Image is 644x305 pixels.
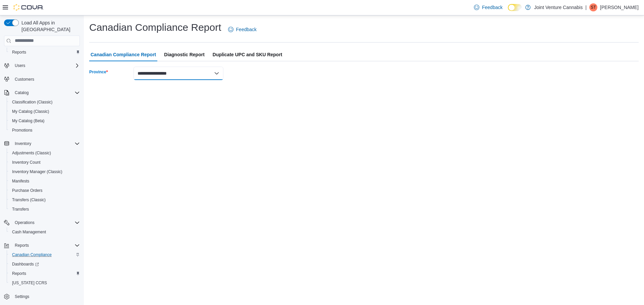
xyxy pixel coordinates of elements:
button: Catalog [12,89,31,97]
a: Classification (Classic) [9,98,55,106]
a: Manifests [9,177,32,185]
span: Promotions [12,128,33,133]
span: Catalog [12,89,80,97]
span: Customers [15,77,34,82]
a: Feedback [471,1,505,14]
a: Reports [9,48,29,56]
span: Dashboards [9,260,80,268]
a: Transfers (Classic) [9,196,48,204]
span: Operations [12,219,80,227]
span: Washington CCRS [9,279,80,287]
span: Settings [12,292,80,301]
span: Operations [15,220,35,225]
a: Inventory Count [9,158,43,166]
button: Cash Management [7,227,83,237]
button: Customers [1,74,83,84]
button: Users [12,62,28,70]
a: Dashboards [7,259,83,269]
button: Inventory Manager (Classic) [7,167,83,176]
span: Reports [12,241,80,249]
button: Catalog [1,88,83,97]
span: Transfers [12,207,29,212]
span: Reports [9,270,80,278]
span: Classification (Classic) [12,99,53,105]
button: Canadian Compliance [7,250,83,259]
span: Canadian Compliance [12,252,52,257]
span: Purchase Orders [12,188,43,193]
div: Sean Tome [589,3,597,11]
span: My Catalog (Beta) [9,117,80,125]
label: Province [89,69,108,75]
span: Settings [15,294,29,299]
p: Joint Venture Cannabis [534,3,583,11]
button: Promotions [7,126,83,135]
button: Reports [12,241,32,249]
span: ST [591,3,596,11]
button: Inventory [12,140,34,148]
span: Duplicate UPC and SKU Report [213,48,282,61]
a: Cash Management [9,228,49,236]
a: Canadian Compliance [9,251,54,259]
button: Inventory Count [7,158,83,167]
a: Feedback [225,23,259,36]
span: Load All Apps in [GEOGRAPHIC_DATA] [19,19,80,33]
a: Reports [9,270,29,278]
span: Manifests [9,177,80,185]
span: Adjustments (Classic) [12,150,51,156]
span: Canadian Compliance Report [91,48,156,61]
a: Settings [12,293,32,301]
span: Feedback [236,26,257,33]
span: Reports [12,271,26,276]
button: Reports [7,48,83,57]
button: Reports [1,241,83,250]
p: | [585,3,587,11]
span: Manifests [12,178,29,184]
span: Users [15,63,25,68]
span: Dashboards [12,261,39,267]
span: Inventory Count [9,158,80,166]
span: My Catalog (Classic) [9,107,80,116]
p: [PERSON_NAME] [600,3,639,11]
span: Classification (Classic) [9,98,80,106]
span: Promotions [9,126,80,134]
span: Cash Management [12,229,46,235]
a: My Catalog (Classic) [9,107,52,116]
button: Transfers (Classic) [7,195,83,205]
span: [US_STATE] CCRS [12,280,47,286]
h1: Canadian Compliance Report [89,21,221,34]
button: My Catalog (Beta) [7,116,83,126]
span: My Catalog (Classic) [12,109,49,114]
span: Catalog [15,90,29,95]
button: Operations [1,218,83,227]
span: Reports [9,48,80,56]
a: My Catalog (Beta) [9,117,47,125]
span: Transfers (Classic) [9,196,80,204]
span: Adjustments (Classic) [9,149,80,157]
button: Manifests [7,176,83,186]
a: Adjustments (Classic) [9,149,54,157]
span: Reports [15,243,29,248]
span: Inventory [12,140,80,148]
a: [US_STATE] CCRS [9,279,50,287]
input: Dark Mode [508,4,522,11]
span: Transfers [9,205,80,213]
a: Customers [12,75,37,83]
span: Inventory Count [12,160,41,165]
span: Inventory Manager (Classic) [9,168,80,176]
span: Purchase Orders [9,186,80,195]
button: Reports [7,269,83,278]
span: Feedback [482,4,502,11]
a: Purchase Orders [9,186,45,195]
a: Dashboards [9,260,42,268]
span: Diagnostic Report [164,48,205,61]
span: My Catalog (Beta) [12,118,45,124]
a: Inventory Manager (Classic) [9,168,65,176]
span: Cash Management [9,228,80,236]
span: Inventory [15,141,31,146]
button: Settings [1,292,83,301]
span: Canadian Compliance [9,251,80,259]
button: Purchase Orders [7,186,83,195]
a: Promotions [9,126,35,134]
span: Transfers (Classic) [12,197,46,203]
